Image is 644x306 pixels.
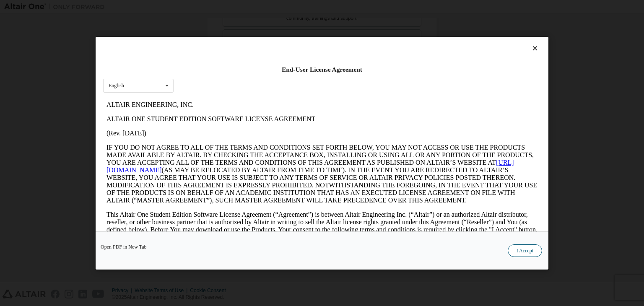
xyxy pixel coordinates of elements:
[103,65,541,74] div: End-User License Agreement
[3,18,434,25] p: ALTAIR ONE STUDENT EDITION SOFTWARE LICENSE AGREEMENT
[3,32,434,39] p: (Rev. [DATE])
[508,244,542,257] button: I Accept
[3,3,434,11] p: ALTAIR ENGINEERING, INC.
[3,61,411,76] a: [URL][DOMAIN_NAME]
[3,46,434,106] p: IF YOU DO NOT AGREE TO ALL OF THE TERMS AND CONDITIONS SET FORTH BELOW, YOU MAY NOT ACCESS OR USE...
[101,244,147,249] a: Open PDF in New Tab
[3,113,434,143] p: This Altair One Student Edition Software License Agreement (“Agreement”) is between Altair Engine...
[109,83,124,88] div: English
